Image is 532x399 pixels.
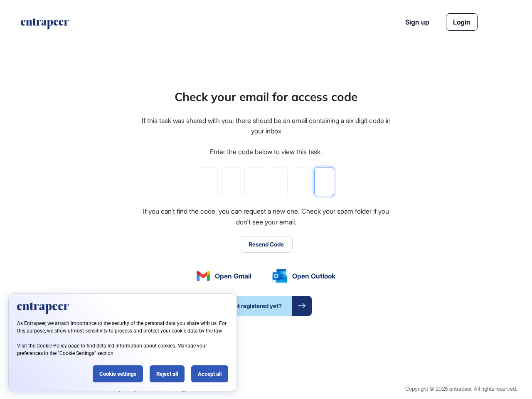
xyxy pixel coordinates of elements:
a: entrapeer-logo [20,18,70,32]
a: Sign up [405,17,429,27]
span: Open Gmail [215,271,251,281]
a: Open Outlook [272,269,335,283]
div: Check your email for access code [175,88,357,106]
div: Enter the code below to view this task. [210,147,322,158]
a: Open Gmail [197,271,251,281]
button: Resend Code [240,236,293,253]
a: Not registered yet? [220,296,312,316]
div: If you can't find the code, you can request a new one. Check your spam folder if you don't see yo... [140,206,392,227]
span: Open Outlook [292,271,335,281]
div: If this task was shared with you, there should be an email containing a six digit code in your inbox [140,116,392,137]
span: Not registered yet? [220,296,292,316]
div: Copyright © 2025 entrapeer, All rights reserved. [405,386,517,392]
a: Login [446,13,478,31]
